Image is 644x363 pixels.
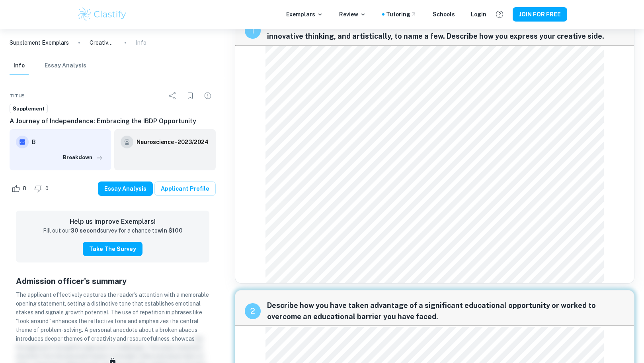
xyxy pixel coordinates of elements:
[77,6,127,22] img: Clastify logo
[165,88,181,104] div: Share
[41,185,53,193] span: 0
[10,116,216,126] h6: A Journey of Independence: Embracing the IBDP Opportunity
[32,182,53,195] div: Dislike
[16,292,209,342] span: The applicant effectively captures the reader's attention with a memorable opening statement, set...
[158,227,183,234] strong: win $100
[493,8,506,21] button: Help and Feedback
[83,242,142,256] button: Take the Survey
[45,57,86,75] button: Essay Analysis
[182,88,198,104] div: Bookmark
[32,138,105,146] h6: B
[471,10,486,19] a: Login
[267,300,624,322] span: Describe how you have taken advantage of a significant educational opportunity or worked to overc...
[10,182,31,195] div: Like
[18,185,31,193] span: 8
[22,217,203,227] h6: Help us improve Exemplars!
[61,152,105,164] button: Breakdown
[339,10,366,19] p: Review
[200,88,216,104] div: Report issue
[70,227,100,234] strong: 30 second
[433,10,455,19] a: Schools
[90,38,115,47] p: Creative Problem Solving: Finding Solutions in the Everyday
[43,227,183,235] p: Fill out our survey for a chance to
[16,275,209,287] h5: Admission officer's summary
[286,10,323,19] p: Exemplars
[10,92,24,99] span: Title
[513,7,567,22] button: JOIN FOR FREE
[10,105,47,113] span: Supplement
[154,181,216,196] a: Applicant Profile
[10,38,69,47] a: Supplement Exemplars
[386,10,417,19] a: Tutoring
[10,104,48,114] a: Supplement
[245,23,261,39] div: recipe
[137,138,209,146] h6: Neuroscience - 2023/2024
[136,38,146,47] p: Info
[137,136,209,148] a: Neuroscience - 2023/2024
[98,181,153,196] button: Essay Analysis
[267,20,624,42] span: Every person has a creative side, and it can be expressed in many ways: problem solving, original...
[245,303,261,319] div: recipe
[10,57,29,75] button: Info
